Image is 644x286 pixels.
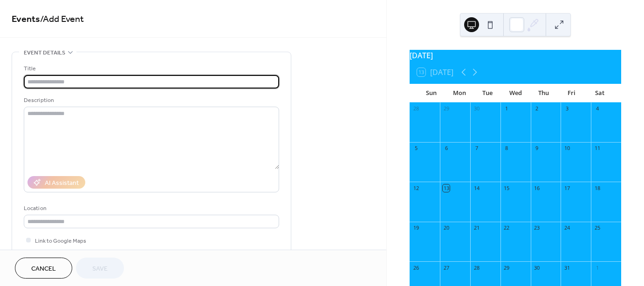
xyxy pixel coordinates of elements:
div: Title [24,64,277,74]
div: 14 [473,184,480,191]
div: 16 [534,184,541,191]
div: 23 [534,225,541,232]
div: 2 [534,105,541,112]
span: / Add Event [40,10,84,28]
div: Location [24,204,277,213]
span: Cancel [31,264,56,274]
div: Sat [586,84,614,102]
div: 27 [443,264,450,271]
div: 6 [443,145,450,152]
div: 30 [473,105,480,112]
div: 3 [563,105,570,112]
div: 1 [503,105,510,112]
div: 5 [412,145,419,152]
div: 10 [563,145,570,152]
button: Cancel [15,258,72,279]
div: Fri [557,84,585,102]
div: Wed [501,84,529,102]
div: 25 [594,225,601,232]
div: 8 [503,145,510,152]
span: Link to Google Maps [35,236,86,246]
div: 26 [412,264,419,271]
div: 22 [503,225,510,232]
div: Thu [529,84,557,102]
div: 15 [503,184,510,191]
div: 21 [473,225,480,232]
div: 17 [563,184,570,191]
div: Description [24,95,277,105]
span: Event details [24,48,65,58]
a: Events [12,10,40,28]
div: [DATE] [410,50,621,61]
div: 19 [412,225,419,232]
div: 7 [473,145,480,152]
div: 29 [443,105,450,112]
div: 24 [563,225,570,232]
div: 28 [412,105,419,112]
div: Sun [417,84,445,102]
div: 29 [503,264,510,271]
div: 30 [534,264,541,271]
div: 9 [534,145,541,152]
div: 13 [443,184,450,191]
div: 11 [594,145,601,152]
div: 1 [594,264,601,271]
div: Mon [445,84,473,102]
div: Tue [473,84,501,102]
div: 20 [443,225,450,232]
div: 28 [473,264,480,271]
div: 31 [563,264,570,271]
div: 12 [412,184,419,191]
div: 18 [594,184,601,191]
div: 4 [594,105,601,112]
